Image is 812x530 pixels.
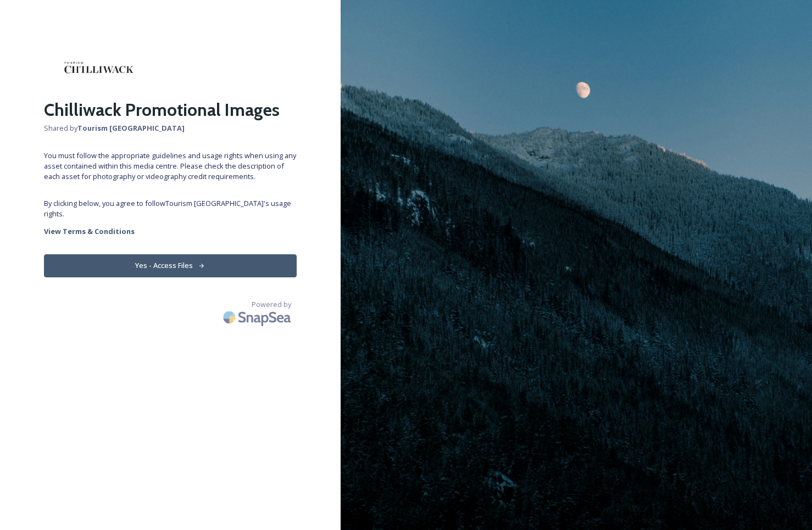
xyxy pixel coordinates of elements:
[77,123,185,133] strong: Tourism [GEOGRAPHIC_DATA]
[44,150,297,182] span: You must follow the appropriate guidelines and usage rights when using any asset contained within...
[220,304,297,330] img: SnapSea Logo
[44,226,135,236] strong: View Terms & Conditions
[44,123,297,133] span: Shared by
[44,97,297,123] h2: Chilliwack Promotional Images
[44,44,154,91] img: TCHWK_Logo_BLK.png
[44,254,297,277] button: Yes - Access Files
[252,299,291,310] span: Powered by
[44,198,297,219] span: By clicking below, you agree to follow Tourism [GEOGRAPHIC_DATA] 's usage rights.
[44,225,297,238] a: View Terms & Conditions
